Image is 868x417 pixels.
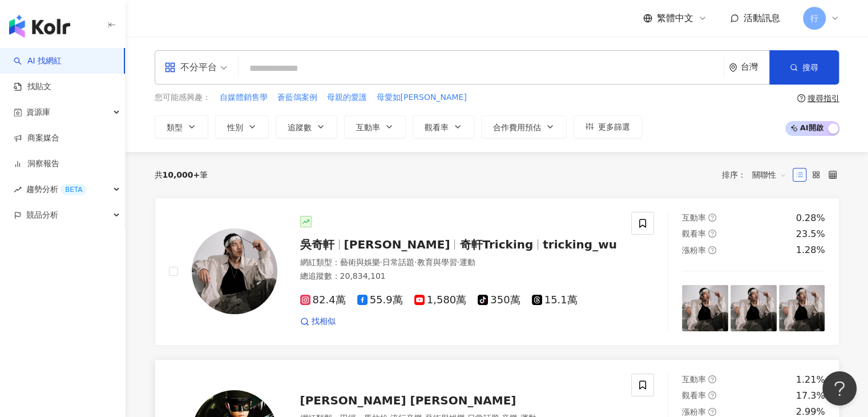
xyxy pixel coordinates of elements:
[478,294,520,306] span: 350萬
[155,92,211,103] span: 您可能感興趣：
[459,258,475,267] span: 運動
[167,123,183,132] span: 類型
[327,92,367,103] span: 母親的愛護
[300,257,618,268] div: 網紅類型 ：
[752,166,786,184] span: 關聯性
[300,316,336,327] a: 找相似
[377,92,467,103] span: 母愛如[PERSON_NAME]
[744,13,780,23] span: 活動訊息
[796,390,825,402] div: 17.3%
[493,123,541,132] span: 合作費用預估
[598,122,630,131] span: 更多篩選
[215,115,269,138] button: 性別
[164,62,176,73] span: appstore
[708,214,716,222] span: question-circle
[708,230,716,238] span: question-circle
[300,238,334,251] span: 吳奇軒
[300,271,618,282] div: 總追蹤數 ： 20,834,101
[14,133,59,144] a: 商案媒合
[741,62,769,72] div: 台灣
[532,294,578,306] span: 15.1萬
[682,375,706,384] span: 互動率
[380,258,382,267] span: ·
[14,55,62,67] a: searchAI 找網紅
[481,115,567,138] button: 合作費用預估
[729,63,737,72] span: environment
[312,316,336,327] span: 找相似
[14,81,51,93] a: 找貼文
[417,258,457,267] span: 教育與學習
[219,91,268,104] button: 自媒體銷售學
[657,12,693,25] span: 繁體中文
[414,258,417,267] span: ·
[708,246,716,254] span: question-circle
[810,12,818,25] span: 行
[344,238,450,251] span: [PERSON_NAME]
[227,123,243,132] span: 性別
[163,170,200,179] span: 10,000+
[708,391,716,399] span: question-circle
[543,238,617,251] span: tricking_wu
[808,94,839,103] div: 搜尋指引
[802,63,818,72] span: 搜尋
[730,285,777,331] img: post-image
[155,198,839,346] a: KOL Avatar吳奇軒[PERSON_NAME]奇軒Trickingtricking_wu網紅類型：藝術與娛樂·日常話題·教育與學習·運動總追蹤數：20,834,10182.4萬55.9萬1...
[277,92,317,103] span: 蒼藍鴿案例
[796,228,825,240] div: 23.5%
[722,166,793,184] div: 排序：
[155,170,208,179] div: 共 筆
[164,58,217,77] div: 不分平台
[708,408,716,416] span: question-circle
[459,238,533,251] span: 奇軒Tricking
[682,407,706,416] span: 漲粉率
[155,115,208,138] button: 類型
[14,158,59,170] a: 洞察報告
[708,375,716,383] span: question-circle
[413,115,474,138] button: 觀看率
[574,115,642,138] button: 更多篩選
[779,285,825,331] img: post-image
[326,91,368,104] button: 母親的愛護
[288,123,312,132] span: 追蹤數
[382,258,414,267] span: 日常話題
[682,391,706,400] span: 觀看率
[425,123,449,132] span: 觀看率
[26,99,50,125] span: 資源庫
[344,115,406,138] button: 互動率
[376,91,467,104] button: 母愛如[PERSON_NAME]
[277,91,318,104] button: 蒼藍鴿案例
[682,285,728,331] img: post-image
[356,123,380,132] span: 互動率
[797,94,805,102] span: question-circle
[192,228,277,314] img: KOL Avatar
[682,246,706,255] span: 漲粉率
[682,213,706,222] span: 互動率
[796,212,825,224] div: 0.28%
[60,184,87,195] div: BETA
[9,15,70,38] img: logo
[822,371,857,406] iframe: Help Scout Beacon - Open
[26,202,58,228] span: 競品分析
[300,394,516,407] span: [PERSON_NAME] [PERSON_NAME]
[340,258,380,267] span: 藝術與娛樂
[220,92,268,103] span: 自媒體銷售學
[769,50,839,85] button: 搜尋
[26,177,87,202] span: 趨勢分析
[14,186,22,194] span: rise
[682,229,706,238] span: 觀看率
[414,294,467,306] span: 1,580萬
[357,294,403,306] span: 55.9萬
[276,115,337,138] button: 追蹤數
[796,244,825,256] div: 1.28%
[457,258,459,267] span: ·
[300,294,346,306] span: 82.4萬
[796,374,825,386] div: 1.21%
